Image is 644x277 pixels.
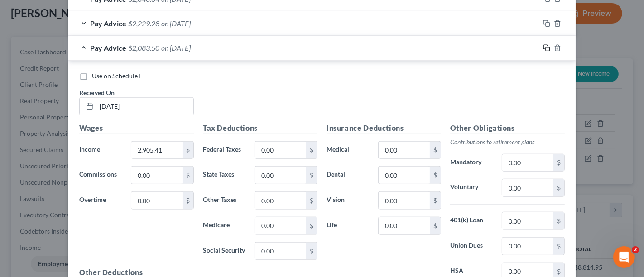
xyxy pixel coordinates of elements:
[203,123,317,134] h5: Tax Deductions
[161,19,191,28] span: on [DATE]
[446,237,497,255] label: Union Dues
[183,192,193,209] div: $
[306,217,317,234] div: $
[430,217,441,234] div: $
[198,191,250,210] label: Other Taxes
[502,238,553,255] input: 0.00
[430,192,441,209] div: $
[90,43,126,52] span: Pay Advice
[613,246,635,268] iframe: Intercom live chat
[255,243,306,260] input: 0.00
[75,191,126,210] label: Overtime
[430,167,441,184] div: $
[553,179,564,196] div: $
[322,141,374,159] label: Medical
[131,167,183,184] input: 0.00
[553,238,564,255] div: $
[79,89,115,96] span: Received On
[306,142,317,159] div: $
[322,191,374,210] label: Vision
[183,142,193,159] div: $
[131,192,183,209] input: 0.00
[255,192,306,209] input: 0.00
[131,142,183,159] input: 0.00
[502,212,553,229] input: 0.00
[90,19,126,28] span: Pay Advice
[183,167,193,184] div: $
[450,123,565,134] h5: Other Obligations
[96,98,193,115] input: MM/DD/YYYY
[553,212,564,229] div: $
[322,217,374,235] label: Life
[198,141,250,159] label: Federal Taxes
[198,166,250,184] label: State Taxes
[502,179,553,196] input: 0.00
[128,43,159,52] span: $2,083.50
[553,154,564,172] div: $
[379,192,430,209] input: 0.00
[430,142,441,159] div: $
[255,142,306,159] input: 0.00
[306,243,317,260] div: $
[322,166,374,184] label: Dental
[198,242,250,260] label: Social Security
[255,217,306,234] input: 0.00
[502,154,553,172] input: 0.00
[450,138,565,147] p: Contributions to retirement plans
[446,154,497,172] label: Mandatory
[446,179,497,197] label: Voluntary
[379,142,430,159] input: 0.00
[161,43,191,52] span: on [DATE]
[75,166,126,184] label: Commissions
[327,123,441,134] h5: Insurance Deductions
[79,123,194,134] h5: Wages
[128,19,159,28] span: $2,229.28
[198,217,250,235] label: Medicare
[446,212,497,230] label: 401(k) Loan
[79,145,100,153] span: Income
[632,246,639,253] span: 2
[92,72,141,80] span: Use on Schedule I
[379,217,430,234] input: 0.00
[306,192,317,209] div: $
[379,167,430,184] input: 0.00
[255,167,306,184] input: 0.00
[306,167,317,184] div: $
